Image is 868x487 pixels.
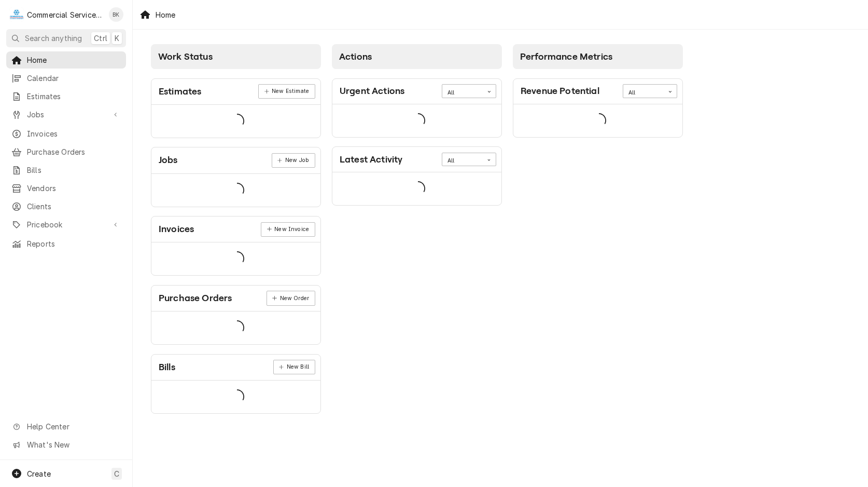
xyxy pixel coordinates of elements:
[267,291,315,305] a: New Order
[151,147,320,173] div: Card Header
[27,55,121,65] span: Home
[332,172,501,205] div: Card Data
[159,291,232,305] div: Card Title
[114,468,119,479] span: C
[6,106,126,123] a: Go to Jobs
[261,222,315,237] div: Card Link Button
[109,7,123,22] div: Brian Key's Avatar
[230,248,244,270] span: Loading...
[411,110,425,131] span: Loading...
[27,109,105,120] span: Jobs
[27,469,51,478] span: Create
[151,217,320,242] div: Card Header
[151,105,320,138] div: Card Data
[151,147,321,207] div: Card: Jobs
[332,69,502,206] div: Card Column Content
[513,78,683,138] div: Card: Revenue Potential
[258,84,315,99] a: New Estimate
[27,91,121,102] span: Estimates
[513,104,682,137] div: Card Data
[520,51,612,62] span: Performance Metrics
[159,222,194,236] div: Card Title
[513,69,683,178] div: Card Column Content
[27,219,105,230] span: Pricebook
[230,179,244,201] span: Loading...
[628,89,659,97] div: All
[151,312,320,344] div: Card Data
[592,110,606,131] span: Loading...
[9,7,24,22] div: C
[258,84,315,99] div: Card Link Button
[151,381,320,413] div: Card Data
[273,360,315,374] a: New Bill
[27,165,121,175] span: Bills
[9,7,24,22] div: Commercial Service Co.'s Avatar
[6,198,126,215] a: Clients
[521,84,599,98] div: Card Title
[133,30,868,432] div: Dashboard
[151,355,320,381] div: Card Header
[94,33,107,44] span: Ctrl
[340,153,402,167] div: Card Title
[623,84,677,98] div: Card Data Filter Control
[442,84,496,98] div: Card Data Filter Control
[27,183,121,194] span: Vendors
[27,128,121,139] span: Invoices
[6,235,126,252] a: Reports
[27,439,120,450] span: What's New
[159,360,175,374] div: Card Title
[230,386,244,408] span: Loading...
[151,44,321,69] div: Card Column Header
[109,7,123,22] div: BK
[6,51,126,69] a: Home
[447,157,478,165] div: All
[513,44,683,69] div: Card Column Header
[151,78,321,138] div: Card: Estimates
[158,51,213,62] span: Work Status
[332,44,502,69] div: Card Column Header
[151,79,320,105] div: Card Header
[327,39,508,420] div: Card Column: Actions
[339,51,372,62] span: Actions
[6,29,126,47] button: Search anythingCtrlK
[332,104,501,137] div: Card Data
[6,418,126,435] a: Go to Help Center
[146,39,327,420] div: Card Column: Work Status
[508,39,689,420] div: Card Column: Performance Metrics
[27,146,121,157] span: Purchase Orders
[332,79,501,104] div: Card Header
[6,70,126,87] a: Calendar
[442,153,496,166] div: Card Data Filter Control
[332,78,502,138] div: Card: Urgent Actions
[151,286,320,312] div: Card Header
[340,84,404,98] div: Card Title
[447,89,478,97] div: All
[272,153,315,168] a: New Job
[25,33,82,44] span: Search anything
[6,216,126,233] a: Go to Pricebook
[27,9,103,20] div: Commercial Service Co.
[6,180,126,197] a: Vendors
[411,178,425,200] span: Loading...
[115,33,119,44] span: K
[332,146,502,206] div: Card: Latest Activity
[151,69,321,414] div: Card Column Content
[6,125,126,142] a: Invoices
[27,421,120,432] span: Help Center
[513,79,682,104] div: Card Header
[159,85,201,99] div: Card Title
[151,216,321,276] div: Card: Invoices
[6,436,126,453] a: Go to What's New
[151,354,321,414] div: Card: Bills
[159,153,178,167] div: Card Title
[151,174,320,207] div: Card Data
[27,238,121,249] span: Reports
[261,222,315,237] a: New Invoice
[6,88,126,105] a: Estimates
[151,242,320,275] div: Card Data
[6,161,126,179] a: Bills
[27,201,121,212] span: Clients
[332,147,501,172] div: Card Header
[230,110,244,132] span: Loading...
[230,317,244,339] span: Loading...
